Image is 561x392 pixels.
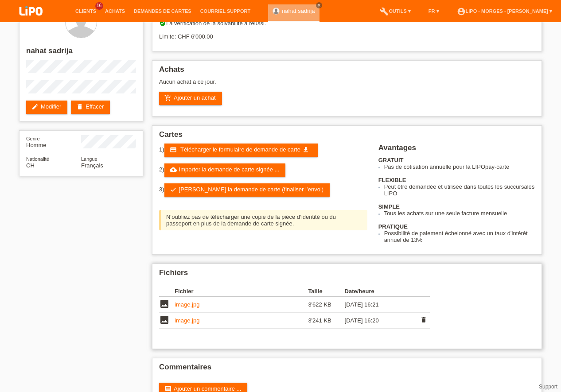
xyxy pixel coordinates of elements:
h2: Cartes [159,130,535,144]
div: La vérification de la solvabilité a réussi. Limite: CHF 6'000.00 [159,19,535,47]
td: 3'241 KB [308,313,344,329]
b: SIMPLE [378,203,400,210]
i: image [159,299,170,309]
a: image.jpg [175,301,199,308]
div: 2) [159,163,367,177]
li: Pas de cotisation annuelle pour la LIPOpay-carte [384,163,535,170]
a: credit_card Télécharger le formulaire de demande de carte get_app [164,144,318,157]
i: verified_user [159,19,166,27]
i: check [170,186,177,193]
span: 16 [95,2,103,10]
span: Nationalité [26,156,49,162]
div: N‘oubliez pas de télécharger une copie de la pièce d‘identité ou du passeport en plus de la deman... [159,210,367,230]
a: account_circleLIPO - Morges - [PERSON_NAME] ▾ [452,8,557,14]
span: Effacer [417,315,430,326]
a: Support [539,384,557,390]
b: FLEXIBLE [378,177,406,183]
a: Demandes de cartes [129,8,196,14]
a: cloud_uploadImporter la demande de carte signée ... [164,163,286,177]
a: close [316,2,322,8]
th: Taille [308,286,344,297]
i: get_app [302,146,309,153]
div: Homme [26,135,81,148]
i: account_circle [457,7,466,16]
a: LIPO pay [9,18,53,25]
a: add_shopping_cartAjouter un achat [159,92,222,105]
i: credit_card [170,146,177,153]
span: Genre [26,136,40,141]
th: Date/heure [345,286,417,297]
i: edit [31,103,39,110]
td: [DATE] 16:20 [345,313,417,329]
b: GRATUIT [378,157,404,163]
i: close [317,3,321,8]
td: [DATE] 16:21 [345,297,417,313]
h2: Commentaires [159,363,535,376]
a: Achats [101,8,129,14]
h2: nahat sadrija [26,47,136,60]
b: PRATIQUE [378,223,408,230]
h2: Achats [159,65,535,78]
div: Aucun achat à ce jour. [159,78,535,92]
li: Peut être demandée et utilisée dans toutes les succursales LIPO [384,183,535,197]
span: Français [81,162,103,169]
td: 3'622 KB [308,297,344,313]
h2: Avantages [378,144,535,157]
i: cloud_upload [170,166,177,173]
a: deleteEffacer [71,101,110,114]
a: Clients [71,8,101,14]
i: add_shopping_cart [164,94,171,101]
a: editModifier [26,101,67,114]
h2: Fichiers [159,268,535,282]
i: delete [76,103,83,110]
a: FR ▾ [424,8,444,14]
th: Fichier [175,286,308,297]
a: Courriel Support [196,8,255,14]
li: Tous les achats sur une seule facture mensuelle [384,210,535,217]
a: buildOutils ▾ [375,8,415,14]
span: Télécharger le formulaire de demande de carte [180,146,300,153]
li: Possibilité de paiement échelonné avec un taux d'intérêt annuel de 13% [384,230,535,243]
a: image.jpg [175,317,199,324]
span: Suisse [26,162,35,169]
a: nahat sadrija [282,8,315,14]
a: check[PERSON_NAME] la demande de carte (finaliser l’envoi) [164,183,330,197]
div: 3) [159,183,367,197]
i: build [380,7,389,16]
i: image [159,314,170,325]
i: delete [420,316,427,323]
div: 1) [159,144,367,157]
span: Langue [81,156,97,162]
